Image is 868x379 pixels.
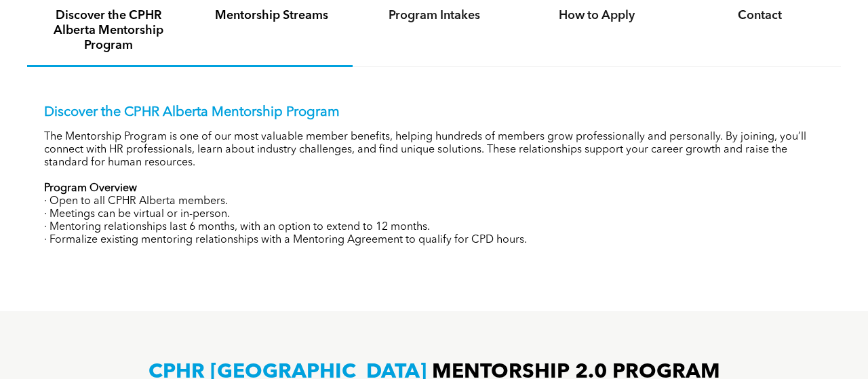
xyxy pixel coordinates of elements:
p: · Mentoring relationships last 6 months, with an option to extend to 12 months. [44,221,824,234]
strong: Program Overview [44,183,137,194]
h4: How to Apply [528,8,666,23]
p: · Open to all CPHR Alberta members. [44,195,824,208]
p: Discover the CPHR Alberta Mentorship Program [44,104,824,121]
p: · Formalize existing mentoring relationships with a Mentoring Agreement to qualify for CPD hours. [44,234,824,247]
h4: Discover the CPHR Alberta Mentorship Program [39,8,178,53]
h4: Contact [690,8,829,23]
h4: Mentorship Streams [202,8,340,23]
h4: Program Intakes [365,8,503,23]
p: · Meetings can be virtual or in-person. [44,208,824,221]
p: The Mentorship Program is one of our most valuable member benefits, helping hundreds of members g... [44,131,824,169]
